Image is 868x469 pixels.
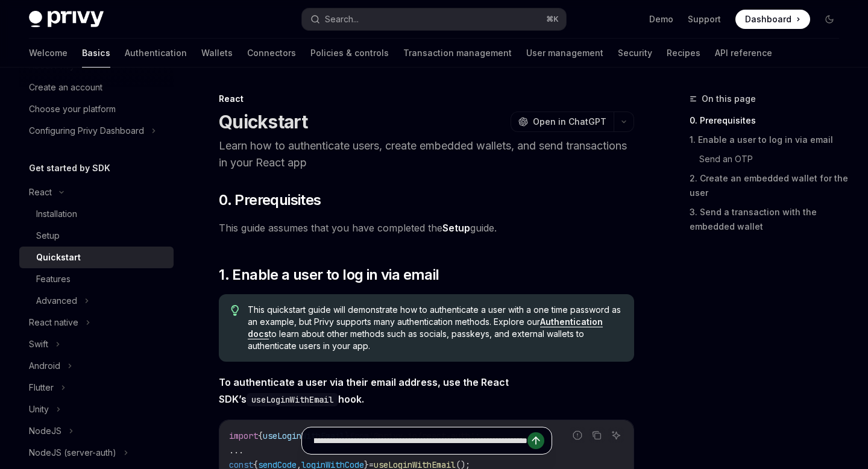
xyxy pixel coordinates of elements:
[219,190,321,210] span: 0. Prerequisites
[219,376,509,405] strong: To authenticate a user via their email address, use the React SDK’s hook.
[511,112,614,132] button: Open in ChatGPT
[29,402,49,417] div: Unity
[36,207,77,221] div: Installation
[715,39,772,68] a: API reference
[29,124,144,138] div: Configuring Privy Dashboard
[745,13,791,25] span: Dashboard
[36,272,71,286] div: Features
[29,80,102,95] div: Create an account
[36,250,81,265] div: Quickstart
[219,219,634,236] span: This guide assumes that you have completed the guide.
[29,161,110,175] h5: Get started by SDK
[690,111,849,130] a: 0. Prerequisites
[29,315,78,330] div: React native
[19,247,174,268] a: Quickstart
[19,98,174,120] a: Choose your platform
[820,10,839,29] button: Toggle dark mode
[36,294,77,308] div: Advanced
[29,102,116,116] div: Choose your platform
[325,12,359,27] div: Search...
[29,185,52,200] div: React
[29,380,54,395] div: Flutter
[219,93,634,105] div: React
[29,337,48,351] div: Swift
[19,77,174,98] a: Create an account
[247,39,296,68] a: Connectors
[19,203,174,225] a: Installation
[29,424,61,438] div: NodeJS
[690,130,849,150] a: 1. Enable a user to log in via email
[219,137,634,171] p: Learn how to authenticate users, create embedded wallets, and send transactions in your React app
[702,92,756,106] span: On this page
[19,225,174,247] a: Setup
[533,116,606,128] span: Open in ChatGPT
[618,39,652,68] a: Security
[248,304,622,352] span: This quickstart guide will demonstrate how to authenticate a user with a one time password as an ...
[219,111,308,133] h1: Quickstart
[36,228,60,243] div: Setup
[29,11,104,28] img: dark logo
[19,268,174,290] a: Features
[667,39,700,68] a: Recipes
[82,39,110,68] a: Basics
[690,203,849,236] a: 3. Send a transaction with the embedded wallet
[247,393,338,406] code: useLoginWithEmail
[688,13,721,25] a: Support
[29,39,68,68] a: Welcome
[29,445,116,460] div: NodeJS (server-auth)
[699,150,849,169] a: Send an OTP
[29,359,60,373] div: Android
[649,13,673,25] a: Demo
[201,39,233,68] a: Wallets
[527,432,544,449] button: Send message
[231,305,239,316] svg: Tip
[690,169,849,203] a: 2. Create an embedded wallet for the user
[735,10,810,29] a: Dashboard
[219,265,439,285] span: 1. Enable a user to log in via email
[302,8,565,30] button: Search...⌘K
[403,39,512,68] a: Transaction management
[546,14,559,24] span: ⌘ K
[442,222,470,234] a: Setup
[526,39,603,68] a: User management
[125,39,187,68] a: Authentication
[310,39,389,68] a: Policies & controls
